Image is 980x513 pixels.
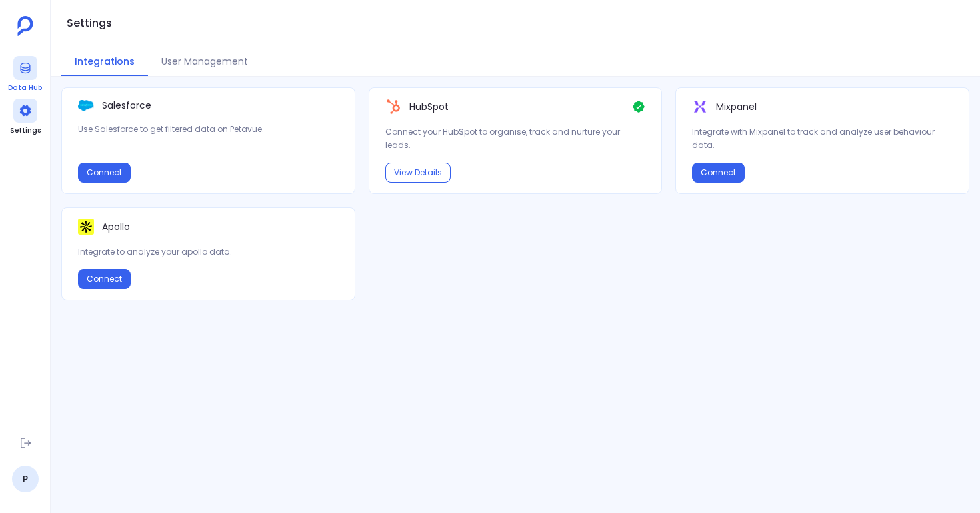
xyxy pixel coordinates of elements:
[716,100,757,113] p: Mixpanel
[102,99,151,112] p: Salesforce
[67,14,112,33] h1: Settings
[10,99,41,136] a: Settings
[78,123,339,136] p: Use Salesforce to get filtered data on Petavue.
[8,56,42,93] a: Data Hub
[12,466,39,492] a: P
[385,163,451,183] button: View Details
[692,125,953,152] p: Integrate with Mixpanel to track and analyze user behaviour data.
[78,269,131,289] button: Connect
[78,245,339,258] p: Integrate to analyze your apollo data.
[632,99,645,115] img: Check Icon
[409,100,449,113] p: HubSpot
[385,125,646,152] p: Connect your HubSpot to organise, track and nurture your leads.
[8,83,42,93] span: Data Hub
[78,163,131,183] button: Connect
[61,47,148,76] button: Integrations
[10,125,41,136] span: Settings
[692,163,745,183] button: Connect
[148,47,261,76] button: User Management
[102,220,130,233] p: Apollo
[17,16,33,36] img: petavue logo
